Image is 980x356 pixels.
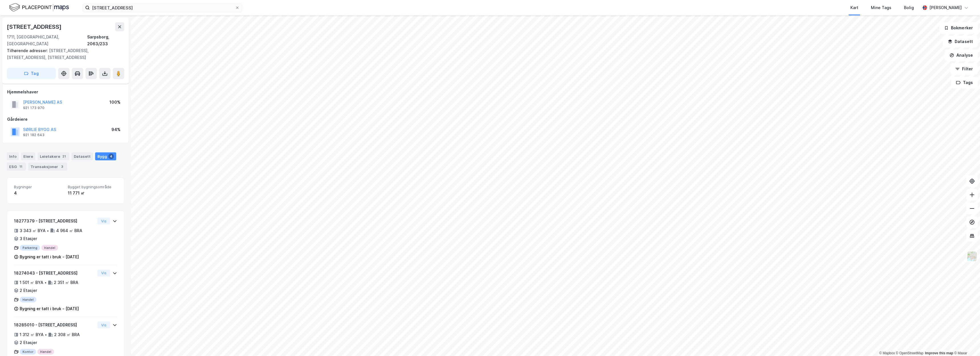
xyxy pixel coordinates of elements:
div: 18277379 - [STREET_ADDRESS] [14,218,95,224]
button: Tag [7,68,56,79]
div: ESG [7,163,26,171]
div: • [45,332,47,337]
div: • [44,280,47,285]
div: Mine Tags [871,4,891,11]
div: 921 182 643 [23,133,44,137]
img: logo.f888ab2527a4732fd821a326f86c7f29.svg [9,3,69,13]
div: Bygning er tatt i bruk - [DATE] [20,305,79,312]
div: 3 343 ㎡ BYA [20,227,46,234]
a: OpenStreetMap [896,351,924,355]
div: Kart [850,4,858,11]
input: Søk på adresse, matrikkel, gårdeiere, leietakere eller personer [90,3,235,12]
button: Vis [97,270,110,277]
a: Improve this map [925,351,953,355]
div: 94% [111,126,121,133]
div: 1711, [GEOGRAPHIC_DATA], [GEOGRAPHIC_DATA] [7,34,87,47]
div: 21 [61,154,67,159]
button: Tags [951,77,978,88]
div: 18274043 - [STREET_ADDRESS] [14,270,95,277]
img: Z [967,251,977,262]
div: 100% [109,99,121,106]
iframe: Chat Widget [952,329,980,356]
div: 11 771 ㎡ [68,190,117,197]
div: [STREET_ADDRESS] [7,22,63,31]
div: 2 Etasjer [20,339,37,346]
span: Bygget bygningsområde [68,185,117,189]
div: 4 [14,190,63,197]
button: Vis [97,322,110,328]
div: Info [7,152,19,160]
div: Kontrollprogram for chat [952,329,980,356]
span: Tilhørende adresser: [7,48,49,53]
a: Mapbox [879,351,895,355]
div: 3 Etasjer [20,235,37,242]
div: Leietakere [38,152,69,160]
div: Bygning er tatt i bruk - [DATE] [20,253,79,260]
div: Eiere [21,152,35,160]
span: Bygninger [14,185,63,189]
div: 2 308 ㎡ BRA [54,331,80,338]
div: Datasett [72,152,93,160]
button: Datasett [943,36,978,47]
div: Transaksjoner [28,163,67,171]
button: Bokmerker [939,22,978,34]
div: 4 964 ㎡ BRA [56,227,82,234]
div: 2 351 ㎡ BRA [54,279,78,286]
div: • [47,228,49,233]
div: 2 Etasjer [20,287,37,294]
div: 1 501 ㎡ BYA [20,279,43,286]
div: 921 173 970 [23,106,44,110]
div: [PERSON_NAME] [929,4,962,11]
div: Sarpsborg, 2063/233 [87,34,124,47]
div: [STREET_ADDRESS], [STREET_ADDRESS], [STREET_ADDRESS] [7,47,120,61]
div: 11 [18,164,24,169]
div: 3 [59,164,65,169]
div: 18285010 - [STREET_ADDRESS] [14,322,95,328]
div: Bolig [904,4,914,11]
div: 1 312 ㎡ BYA [20,331,44,338]
div: Gårdeiere [7,116,124,123]
button: Analyse [945,50,978,61]
div: 4 [108,154,114,159]
div: Hjemmelshaver [7,89,124,95]
div: Bygg [95,152,116,160]
button: Filter [950,63,978,75]
button: Vis [97,218,110,224]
